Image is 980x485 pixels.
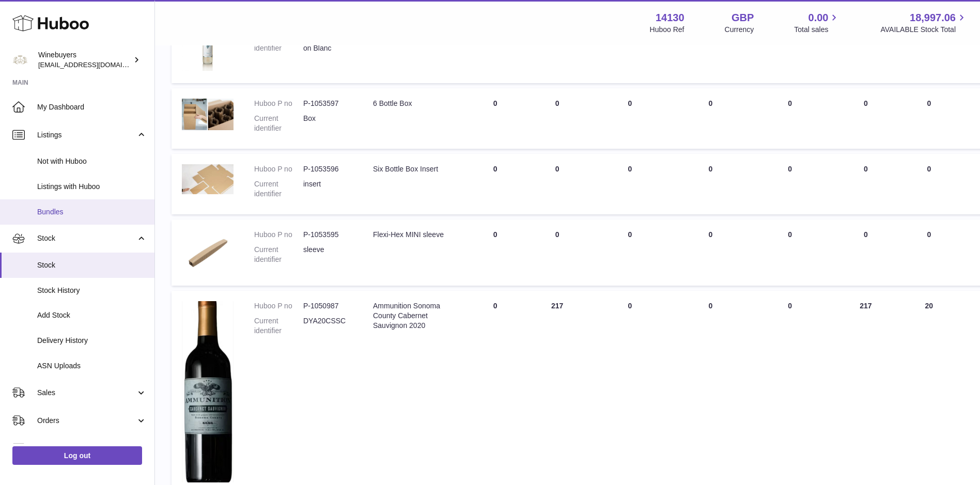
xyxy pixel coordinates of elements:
[831,88,901,149] td: 0
[464,154,526,214] td: 0
[588,88,672,149] td: 0
[672,88,749,149] td: 0
[303,245,352,264] dd: sleeve
[254,316,303,336] dt: Current identifier
[37,233,136,243] span: Stock
[303,316,352,336] dd: DYA20CSSC
[808,11,829,25] span: 0.00
[588,154,672,214] td: 0
[303,99,352,108] dd: P-1053597
[373,301,454,331] div: Ammunition Sonoma County Cabernet Sauvignon 2020
[588,220,672,286] td: 0
[37,182,147,192] span: Listings with Huboo
[464,88,526,149] td: 0
[37,286,147,295] span: Stock History
[254,114,303,133] dt: Current identifier
[37,388,136,398] span: Sales
[303,179,352,199] dd: insert
[831,220,901,286] td: 0
[526,220,588,286] td: 0
[526,88,588,149] td: 0
[880,11,968,35] a: 18,997.06 AVAILABLE Stock Total
[37,336,147,346] span: Delivery History
[37,260,147,270] span: Stock
[37,207,147,217] span: Bundles
[788,99,792,107] span: 0
[373,230,454,240] div: Flexi-Hex MINI sleeve
[725,25,754,35] div: Currency
[373,164,454,174] div: Six Bottle Box Insert
[37,102,147,112] span: My Dashboard
[12,52,28,68] img: internalAdmin-14130@internal.huboo.com
[672,220,749,286] td: 0
[831,9,901,84] td: 98
[254,179,303,199] dt: Current identifier
[303,301,352,311] dd: P-1050987
[880,25,968,35] span: AVAILABLE Stock Total
[373,99,454,108] div: 6 Bottle Box
[37,310,147,320] span: Add Stock
[303,164,352,174] dd: P-1053596
[37,416,136,426] span: Orders
[672,154,749,214] td: 0
[672,9,749,84] td: 0
[831,154,901,214] td: 0
[182,164,234,194] img: product image
[182,99,234,130] img: product image
[794,11,840,35] a: 0.00 Total sales
[788,302,792,310] span: 0
[901,220,957,286] td: 0
[303,230,352,240] dd: P-1053595
[182,230,234,273] img: product image
[254,230,303,240] dt: Huboo P no
[788,165,792,173] span: 0
[526,154,588,214] td: 0
[588,9,672,84] td: 0
[37,130,136,140] span: Listings
[464,220,526,286] td: 0
[254,99,303,108] dt: Huboo P no
[38,50,131,70] div: Winebuyers
[37,444,147,453] span: Usage
[12,446,142,465] a: Log out
[650,25,685,35] div: Huboo Ref
[526,9,588,84] td: 98
[254,164,303,174] dt: Huboo P no
[254,301,303,311] dt: Huboo P no
[38,60,152,69] span: [EMAIL_ADDRESS][DOMAIN_NAME]
[788,230,792,239] span: 0
[37,157,147,166] span: Not with Huboo
[656,11,685,25] strong: 14130
[37,361,147,371] span: ASN Uploads
[794,25,840,35] span: Total sales
[303,114,352,133] dd: Box
[254,245,303,264] dt: Current identifier
[732,11,754,25] strong: GBP
[901,9,957,84] td: 22
[910,11,956,25] span: 18,997.06
[901,88,957,149] td: 0
[464,9,526,84] td: 0
[901,154,957,214] td: 0
[182,301,234,482] img: product image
